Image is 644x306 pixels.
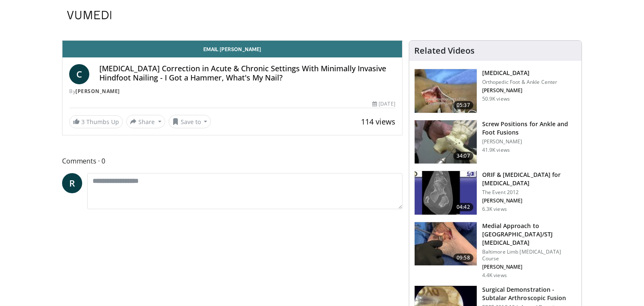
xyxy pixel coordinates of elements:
[453,101,473,109] span: 05:37
[482,264,576,270] p: Noman Siddiqui
[99,64,395,82] h4: [MEDICAL_DATA] Correction in Acute & Chronic Settings With Minimally Invasive Hindfoot Nailing - ...
[75,88,120,95] a: [PERSON_NAME]
[67,11,112,19] img: VuMedi Logo
[69,115,123,128] a: 3 Thumbs Up
[482,147,510,153] p: 41.9K views
[453,203,473,211] span: 04:42
[361,117,395,127] span: 114 views
[415,171,477,215] img: E-HI8y-Omg85H4KX4xMDoxOmtxOwKG7D_4.150x105_q85_crop-smart_upscale.jpg
[482,206,507,213] p: 6.3K views
[414,69,576,113] a: 05:37 [MEDICAL_DATA] Orthopedic Foot & Ankle Center [PERSON_NAME] 50.9K views
[482,138,576,145] p: [PERSON_NAME]
[414,171,576,215] a: 04:42 ORIF & [MEDICAL_DATA] for [MEDICAL_DATA] The Event 2012 [PERSON_NAME] 6.3K views
[482,272,507,279] p: 4.4K views
[453,152,473,160] span: 34:07
[62,156,402,166] span: Comments 0
[482,249,576,262] p: Baltimore Limb [MEDICAL_DATA] Course
[482,285,576,302] h3: Surgical Demonstration - Subtalar Arthroscopic Fusion
[482,222,576,247] h3: Medial Approach to [GEOGRAPHIC_DATA]/STJ [MEDICAL_DATA]
[482,189,576,196] p: The Event 2012
[482,79,558,86] p: Orthopedic Foot & Ankle Center
[415,120,477,164] img: 67572_0000_3.png.150x105_q85_crop-smart_upscale.jpg
[415,222,477,266] img: b3e585cd-3312-456d-b1b7-4eccbcdb01ed.150x105_q85_crop-smart_upscale.jpg
[62,41,402,57] a: Email [PERSON_NAME]
[414,46,475,56] h4: Related Videos
[62,173,82,193] a: R
[482,120,576,137] h3: Screw Positions for Ankle and Foot Fusions
[372,100,395,108] div: [DATE]
[126,115,165,128] button: Share
[482,197,576,204] p: Steven Raikin
[482,69,558,77] h3: [MEDICAL_DATA]
[414,120,576,164] a: 34:07 Screw Positions for Ankle and Foot Fusions [PERSON_NAME] 41.9K views
[69,88,395,95] div: By
[453,254,473,262] span: 09:58
[482,96,510,102] p: 50.9K views
[415,69,477,113] img: 545635_3.png.150x105_q85_crop-smart_upscale.jpg
[169,115,211,128] button: Save to
[414,222,576,279] a: 09:58 Medial Approach to [GEOGRAPHIC_DATA]/STJ [MEDICAL_DATA] Baltimore Limb [MEDICAL_DATA] Cours...
[482,87,558,94] p: Thomas Lee
[482,171,576,187] h3: ORIF & [MEDICAL_DATA] for [MEDICAL_DATA]
[69,64,89,84] a: C
[81,118,85,126] span: 3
